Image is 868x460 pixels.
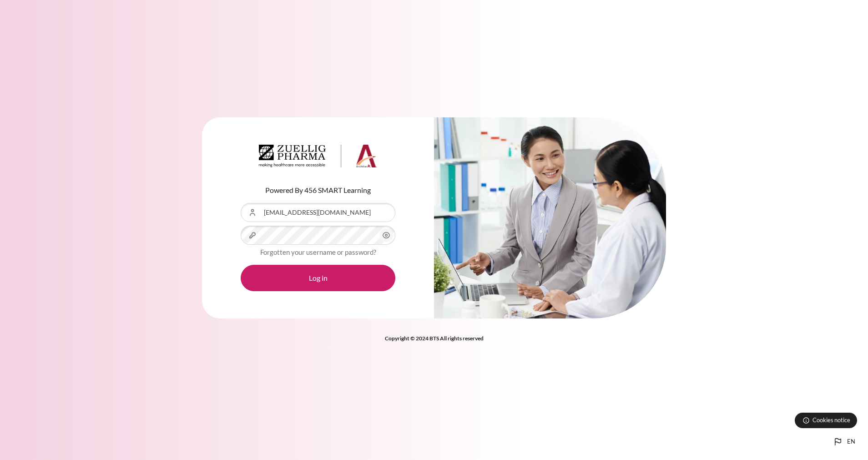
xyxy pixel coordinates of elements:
[259,145,377,167] img: Architeck
[259,145,377,171] a: Architeck
[847,437,855,446] span: en
[241,185,395,196] p: Powered By 456 SMART Learning
[385,335,484,342] strong: Copyright © 2024 BTS All rights reserved
[812,416,850,425] span: Cookies notice
[241,203,395,222] input: Username or Email Address
[260,248,376,256] a: Forgotten your username or password?
[829,433,859,451] button: Languages
[795,413,857,428] button: Cookies notice
[241,265,395,291] button: Log in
